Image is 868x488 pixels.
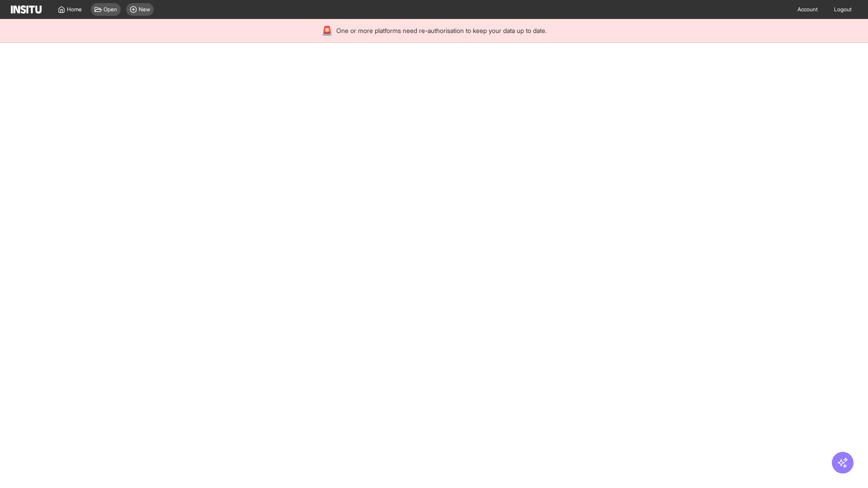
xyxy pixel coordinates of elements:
[11,5,42,14] img: Logo
[321,24,333,37] div: 🚨
[139,6,150,13] span: New
[104,6,117,13] span: Open
[336,26,547,35] span: One or more platforms need re-authorisation to keep your data up to date.
[67,6,82,13] span: Home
